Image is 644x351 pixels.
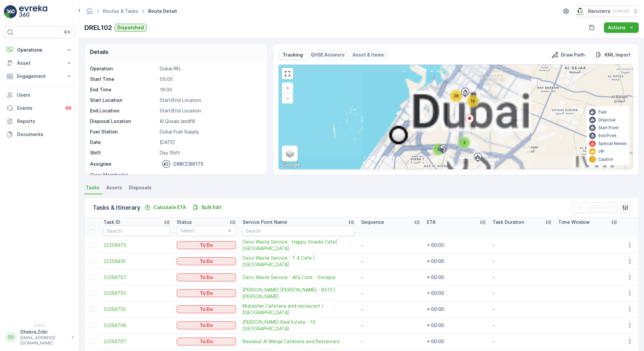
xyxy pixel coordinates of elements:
a: 22269755 [103,290,170,296]
p: 19:00 [160,86,260,93]
p: Calculate ETA [153,204,186,211]
p: End Location [90,107,157,114]
img: Screenshot_2024-07-26_at_13.33.01.png [575,8,586,15]
p: Dubai Fuel Supply [160,129,260,135]
p: Dispatched [117,24,144,31]
p: ( +04:00 ) [613,9,630,14]
p: To Do [200,338,213,345]
p: Tasks & Itinerary [93,203,140,212]
button: To Do [177,241,236,249]
p: Task ID [103,219,120,225]
td: - [358,317,424,334]
button: Clear Filters [572,202,617,213]
p: Assignee [90,161,111,167]
div: Toggle Row Selected [90,291,95,296]
span: Deco Waste Service - T 4 Cafe | [GEOGRAPHIC_DATA] [242,255,355,268]
button: Asset [4,57,75,70]
a: Users [4,88,75,102]
p: Start Location [90,97,157,104]
p: Tracking [283,52,303,58]
p: To Do [200,274,213,281]
p: Status [177,219,192,225]
img: Google [280,161,302,169]
p: Date [90,139,157,146]
p: KML Import [605,52,631,58]
p: Details [90,48,108,56]
button: To Do [177,273,236,281]
div: 16 [466,95,479,108]
p: Asset & Items [353,52,384,58]
button: Draw Path [549,51,587,59]
p: Bulk Edit [202,204,221,211]
p: DREL102 [84,23,112,33]
div: 5 [432,143,445,156]
span: 22269733 [103,306,170,313]
p: To Do [200,258,213,265]
p: Shift [90,150,157,156]
a: Reports [4,115,75,128]
p: End Point [598,133,616,138]
td: - [358,253,424,269]
p: Actions [608,24,626,31]
button: To Do [177,305,236,313]
span: v 1.52.2 [4,323,75,327]
p: - [160,172,260,178]
span: 16 [471,99,475,104]
span: 22359430 [103,258,170,265]
input: Search [242,225,355,236]
span: Mubasher Cafeteria and restaurant / [GEOGRAPHIC_DATA] [242,303,355,316]
p: Reports [17,118,72,125]
div: Toggle Row Selected [90,339,95,344]
td: - [358,301,424,317]
p: 99 [66,105,71,111]
div: Toggle Row Selected [90,323,95,328]
p: Task Duration [493,219,524,225]
p: Disposal Location [90,118,157,125]
p: Clear Filters [585,204,613,211]
td: - [358,334,424,349]
td: - [489,301,555,317]
a: View Fullscreen [283,69,292,79]
button: DDDhekra.Zribi[EMAIL_ADDRESS][DOMAIN_NAME] [4,329,75,346]
p: Operations [17,47,62,53]
span: − [286,95,289,101]
p: ETA [427,219,436,225]
span: 22269757 [103,274,170,281]
td: + 00:00 [424,285,489,301]
p: Crew Member(s) [90,172,157,178]
td: - [489,253,555,269]
p: Caution [598,157,613,162]
a: Deco Waste Service - Happy Snacks Cafe| Muhsinah [242,239,355,252]
p: Special Needs [598,141,627,146]
td: + 00:00 [424,317,489,334]
div: 0 [279,65,633,169]
button: Operations [4,43,75,57]
p: Start Time [90,76,157,82]
td: + 00:00 [424,301,489,317]
a: Hussain Nasser Ahmad Lootah - B515 | Al Nadha [242,287,355,300]
td: - [489,269,555,285]
button: To Do [177,338,236,345]
p: Day Shift [160,150,260,156]
span: [PERSON_NAME] [PERSON_NAME] - B515 | [PERSON_NAME] [242,287,355,300]
span: Deco Waste Service - Alfa Cont - Sonapur [242,274,355,281]
a: Bawabat Al Warqa Cafeteria and Restaurant [242,338,355,345]
img: logo_light-DOdMpM7g.png [19,5,47,18]
td: - [489,237,555,253]
a: Zoom Out [283,93,292,103]
div: Toggle Row Selected [90,243,95,248]
a: 22269708 [103,322,170,329]
button: To Do [177,321,236,329]
p: DXBCC86175 [173,161,203,167]
span: 2 [463,140,466,145]
td: - [358,285,424,301]
td: + 00:00 [424,237,489,253]
button: Engagement [4,70,75,83]
div: 28 [449,89,463,103]
p: Renuterra [588,8,610,14]
div: Toggle Row Selected [90,259,95,264]
td: + 00:00 [424,334,489,349]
